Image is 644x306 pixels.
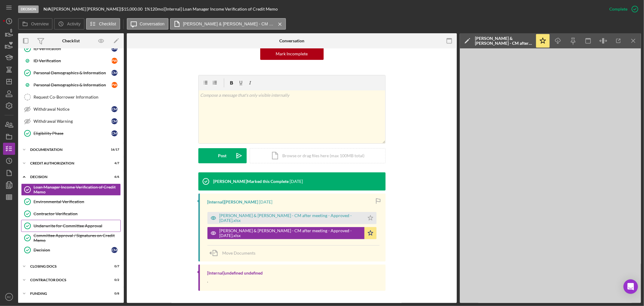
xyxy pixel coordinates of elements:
div: C M [111,106,117,112]
label: [PERSON_NAME] & [PERSON_NAME] - CM after meeting - Approved - [DATE].xlsx [183,21,274,26]
div: [Internal] [PERSON_NAME] [207,200,258,204]
div: P W [111,82,117,88]
a: ID VerificationCM [21,43,121,55]
div: CLOSING DOCS [30,265,104,268]
b: N/A [43,6,51,11]
label: Activity [67,21,80,26]
a: Environmental Verification [21,196,121,208]
div: [PERSON_NAME] Marked this Complete [213,179,289,184]
button: RC [3,291,15,303]
button: [PERSON_NAME] & [PERSON_NAME] - CM after meeting - Approved - [DATE].xlsx [207,227,376,239]
label: Conversation [140,21,165,26]
text: RC [7,295,11,299]
label: Overview [31,21,49,26]
a: Committee Approval / Signatures on Credit Memo [21,232,121,244]
a: Personal Demographics & InformationPW [21,79,121,91]
span: Move Documents [223,250,256,256]
div: 6 / 6 [108,175,119,179]
button: Activity [54,18,84,30]
div: C M [111,46,117,52]
div: [PERSON_NAME] & [PERSON_NAME] - CM after meeting - Approved - [DATE].xlsx [219,228,361,238]
a: Personal Demographics & InformationCM [21,67,121,79]
time: 2025-08-19 18:28 [259,200,273,204]
div: Request Co-Borrower Information [34,95,120,99]
div: 16 / 17 [108,148,119,151]
div: . [207,278,208,283]
div: Eligibility Phase [34,131,111,136]
div: Conversation [279,38,304,43]
div: C M [111,118,117,124]
div: Contractor Docs [30,278,104,282]
div: Checklist [62,38,80,43]
a: Contractor Verification [21,208,121,220]
div: Loan Manager Income Verification of Credit Memo [34,185,120,194]
a: Eligibility PhaseCM [21,127,121,139]
button: Post [198,148,247,163]
div: Decision [30,175,104,179]
button: Complete [603,3,641,15]
time: 2025-08-19 18:29 [290,179,303,184]
div: Mark Incomplete [276,48,308,60]
div: Contractor Verification [34,211,120,216]
button: Overview [18,18,53,30]
label: Checklist [99,21,116,26]
button: [PERSON_NAME] & [PERSON_NAME] - CM after meeting - Approved - [DATE].xlsx [207,212,376,224]
a: Request Co-Borrower Information [21,91,121,103]
div: ID Verification [34,58,111,63]
button: [PERSON_NAME] & [PERSON_NAME] - CM after meeting - Approved - [DATE].xlsx [170,18,286,30]
div: Funding [30,292,104,295]
div: 120 mo [150,7,163,11]
div: $15,000.00 [121,7,144,11]
div: CREDIT AUTHORIZATION [30,161,104,165]
div: Withdrawal Warning [34,119,111,124]
div: 1 % [144,7,150,11]
div: 4 / 7 [108,161,119,165]
button: Move Documents [207,246,262,261]
button: Checklist [86,18,120,30]
div: Underwrite for Committee Approval [34,223,120,228]
div: [PERSON_NAME] [PERSON_NAME] | [52,7,121,11]
div: | [43,7,52,11]
a: DecisionCM [21,244,121,256]
a: Withdrawal NoticeCM [21,103,121,115]
div: [Internal] undefined undefined [207,271,263,275]
button: Mark Incomplete [260,48,324,60]
div: Personal Demographics & Information [34,70,111,75]
div: Decision [34,248,111,252]
div: 0 / 2 [108,278,119,282]
div: 0 / 8 [108,292,119,295]
a: ID VerificationPW [21,55,121,67]
iframe: Document Preview [460,48,641,303]
div: C M [111,130,117,136]
div: C M [111,247,117,253]
div: ID Verification [34,46,111,51]
div: Withdrawal Notice [34,107,111,112]
a: Withdrawal WarningCM [21,115,121,127]
div: Personal Demographics & Information [34,83,111,87]
div: Decision [18,5,39,13]
a: Loan Manager Income Verification of Credit Memo [21,184,121,196]
div: Committee Approval / Signatures on Credit Memo [34,233,120,243]
div: Open Intercom Messenger [623,279,638,294]
button: Conversation [127,18,169,30]
div: [PERSON_NAME] & [PERSON_NAME] - CM after meeting - Approved - [DATE].xlsx [219,213,361,223]
div: C M [111,70,117,76]
div: 0 / 7 [108,265,119,268]
div: [PERSON_NAME] & [PERSON_NAME] - CM after meeting - Approved - [DATE].xlsx [475,36,532,46]
div: P W [111,58,117,64]
div: Environmental Verification [34,199,120,204]
div: Documentation [30,148,104,151]
div: Complete [609,3,627,15]
div: Post [218,148,227,163]
div: | [Internal] Loan Manager Income Verification of Credit Memo [163,7,278,11]
a: Underwrite for Committee Approval [21,220,121,232]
